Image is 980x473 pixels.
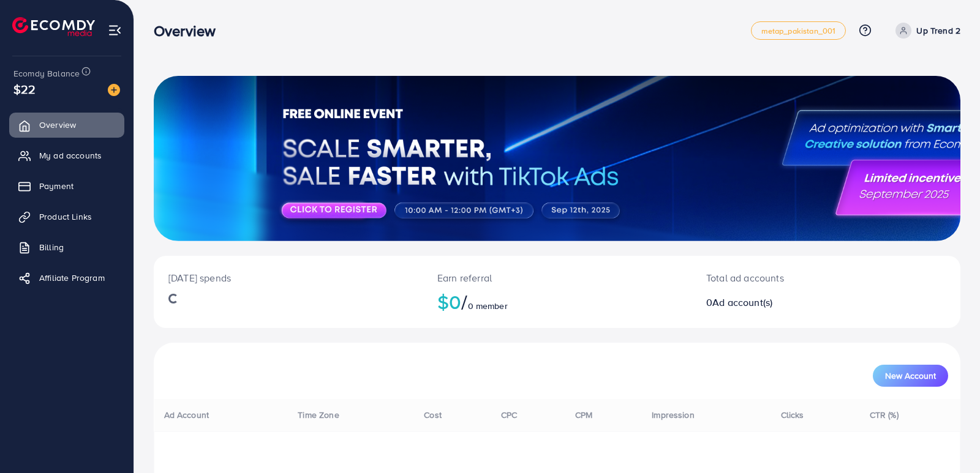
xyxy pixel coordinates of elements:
a: Overview [9,113,124,137]
a: Billing [9,235,124,259]
span: My ad accounts [39,149,102,162]
span: Ad account(s) [712,296,772,309]
a: Affiliate Program [9,266,124,290]
p: Earn referral [437,270,677,285]
span: 0 member [468,300,508,312]
span: Overview [39,119,76,131]
img: menu [108,23,122,37]
h2: $0 [437,290,677,313]
span: New Account [885,371,936,380]
span: metap_pakistan_001 [761,27,836,35]
span: Payment [39,180,73,192]
img: logo [12,17,95,36]
a: My ad accounts [9,143,124,168]
span: / [461,288,467,316]
img: image [108,84,120,96]
a: Up Trend 2 [891,23,960,39]
p: Up Trend 2 [916,23,960,38]
span: Ecomdy Balance [13,67,80,80]
span: Affiliate Program [39,272,105,284]
a: Product Links [9,204,124,229]
span: Billing [39,241,64,253]
span: $22 [13,80,36,98]
p: Total ad accounts [706,270,878,285]
a: Payment [9,174,124,198]
h3: Overview [154,22,225,40]
h2: 0 [706,297,878,308]
button: New Account [873,365,948,387]
p: [DATE] spends [168,270,408,285]
a: metap_pakistan_001 [751,21,846,40]
span: Product Links [39,210,92,223]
